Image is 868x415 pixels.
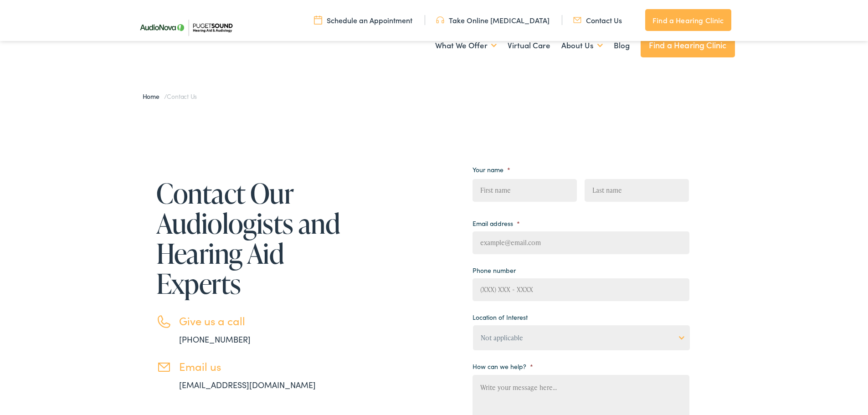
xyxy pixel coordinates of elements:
[473,219,520,227] label: Email address
[645,9,731,31] a: Find a Hearing Clinic
[561,29,603,62] a: About Us
[143,92,164,101] a: Home
[436,15,550,25] a: Take Online [MEDICAL_DATA]
[435,29,497,62] a: What We Offer
[473,231,689,254] input: example@email.com
[314,15,412,25] a: Schedule an Appointment
[473,179,577,202] input: First name
[143,92,197,101] span: /
[473,278,689,301] input: (XXX) XXX - XXXX
[179,314,343,328] h3: Give us a call
[314,15,322,25] img: utility icon
[573,15,622,25] a: Contact Us
[473,165,510,174] label: Your name
[573,15,581,25] img: utility icon
[179,333,251,345] a: [PHONE_NUMBER]
[641,33,735,57] a: Find a Hearing Clinic
[436,15,444,25] img: utility icon
[156,178,343,298] h1: Contact Our Audiologists and Hearing Aid Experts
[179,379,316,390] a: [EMAIL_ADDRESS][DOMAIN_NAME]
[508,29,550,62] a: Virtual Care
[473,313,528,321] label: Location of Interest
[473,362,533,370] label: How can we help?
[179,360,343,373] h3: Email us
[473,266,516,274] label: Phone number
[167,92,197,101] span: Contact Us
[585,179,689,202] input: Last name
[614,29,630,62] a: Blog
